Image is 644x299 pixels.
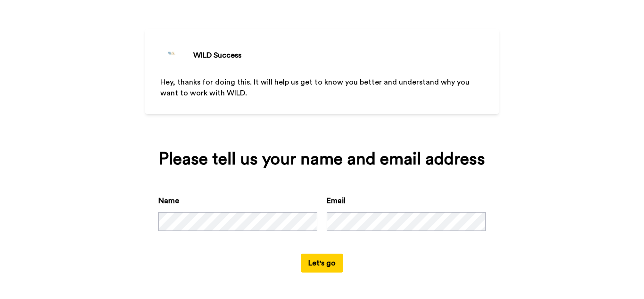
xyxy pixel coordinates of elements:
label: Email [327,195,346,206]
label: Name [158,195,179,206]
button: Let's go [301,254,343,273]
span: Hey, thanks for doing this. It will help us get to know you better and understand why you want to... [160,78,471,97]
div: WILD Success [193,50,241,61]
div: Please tell us your name and email address [158,150,486,169]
